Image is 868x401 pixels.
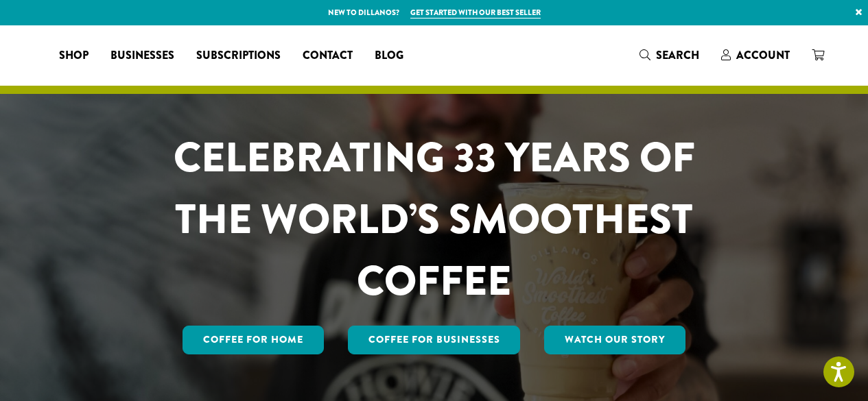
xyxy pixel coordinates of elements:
a: Shop [48,45,99,66]
span: Account [736,47,790,63]
span: Blog [375,47,403,64]
a: Get started with our best seller [410,7,541,19]
a: Search [629,44,710,66]
span: Search [656,47,699,63]
span: Subscriptions [196,47,281,64]
span: Contact [303,47,353,64]
h1: CELEBRATING 33 YEARS OF THE WORLD’S SMOOTHEST COFFEE [133,127,736,312]
a: Coffee For Businesses [348,326,521,354]
a: Watch Our Story [544,326,685,354]
span: Businesses [110,47,174,64]
a: Coffee for Home [183,326,324,354]
span: Shop [59,47,89,64]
